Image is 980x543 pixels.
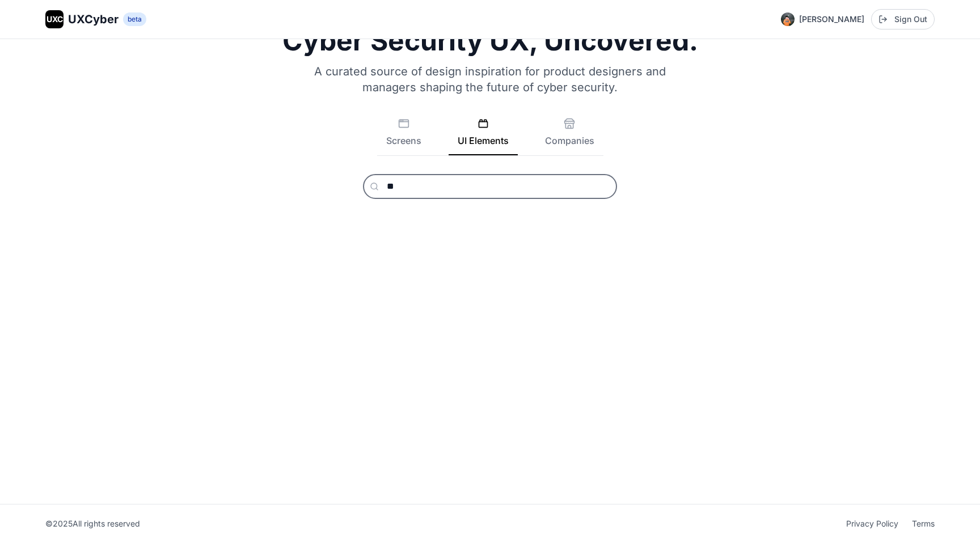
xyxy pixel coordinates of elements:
[123,12,146,26] span: beta
[536,118,603,155] button: Companies
[68,11,119,27] span: UXCyber
[45,10,146,28] a: UXCUXCyberbeta
[377,118,430,155] button: Screens
[45,27,935,54] h1: Cyber Security UX, Uncovered.
[799,14,864,25] span: [PERSON_NAME]
[871,9,935,29] button: Sign Out
[45,518,140,529] div: © 2025 All rights reserved
[781,12,795,26] img: Profile
[846,518,898,529] a: Privacy Policy
[449,118,518,155] button: UI Elements
[47,14,63,25] span: UXC
[912,518,935,529] a: Terms
[299,63,681,95] p: A curated source of design inspiration for product designers and managers shaping the future of c...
